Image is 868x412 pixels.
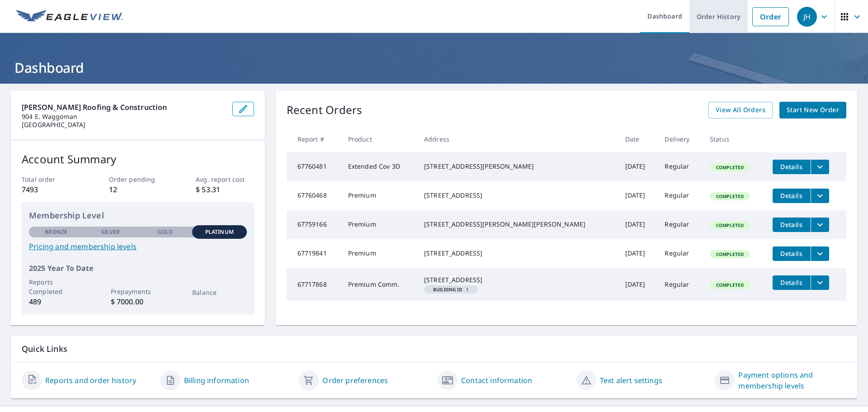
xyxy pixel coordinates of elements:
[778,249,805,258] span: Details
[22,102,225,113] p: [PERSON_NAME] Roofing & Construction
[287,210,341,239] td: 67759166
[109,184,167,195] p: 12
[797,7,817,27] div: JH
[779,102,846,118] a: Start New Order
[711,222,749,228] span: Completed
[287,239,341,268] td: 67719841
[778,191,805,200] span: Details
[787,104,839,116] span: Start New Order
[778,278,805,287] span: Details
[618,210,658,239] td: [DATE]
[773,275,811,290] button: detailsBtn-67717868
[29,296,83,307] p: 489
[341,239,417,268] td: Premium
[618,181,658,210] td: [DATE]
[711,193,749,199] span: Completed
[22,343,846,355] p: Quick Links
[708,102,773,118] a: View All Orders
[711,251,749,257] span: Completed
[773,218,811,232] button: detailsBtn-67759166
[428,287,474,292] span: 1
[341,126,417,152] th: Product
[322,375,388,386] a: Order preferences
[341,268,417,301] td: Premium Comm.
[157,228,173,236] p: Gold
[711,164,749,170] span: Completed
[287,268,341,301] td: 67717868
[600,375,662,386] a: Text alert settings
[101,228,120,236] p: Silver
[778,162,805,171] span: Details
[618,152,658,181] td: [DATE]
[111,287,165,296] p: Prepayments
[773,246,811,261] button: detailsBtn-67719841
[29,209,247,222] p: Membership Level
[811,189,829,203] button: filesDropdownBtn-67760468
[111,296,165,307] p: $ 7000.00
[752,7,789,26] a: Order
[22,184,80,195] p: 7493
[657,152,703,181] td: Regular
[433,287,462,292] em: Building ID
[287,181,341,210] td: 67760468
[424,220,611,229] div: [STREET_ADDRESS][PERSON_NAME][PERSON_NAME]
[192,288,246,297] p: Balance
[424,249,611,258] div: [STREET_ADDRESS]
[811,218,829,232] button: filesDropdownBtn-67759166
[811,246,829,261] button: filesDropdownBtn-67719841
[22,151,254,167] p: Account Summary
[657,268,703,301] td: Regular
[287,126,341,152] th: Report #
[811,275,829,290] button: filesDropdownBtn-67717868
[341,152,417,181] td: Extended Cov 3D
[45,228,67,236] p: Bronze
[711,282,749,288] span: Completed
[341,210,417,239] td: Premium
[22,113,225,121] p: 904 E. Waggoman
[424,162,611,171] div: [STREET_ADDRESS][PERSON_NAME]
[657,239,703,268] td: Regular
[618,268,658,301] td: [DATE]
[29,263,247,274] p: 2025 Year To Date
[11,58,857,77] h1: Dashboard
[205,228,234,236] p: Platinum
[461,375,532,386] a: Contact information
[773,160,811,174] button: detailsBtn-67760481
[109,175,167,184] p: Order pending
[16,10,123,24] img: EV Logo
[45,375,136,386] a: Reports and order history
[196,175,254,184] p: Avg. report cost
[22,121,225,129] p: [GEOGRAPHIC_DATA]
[657,181,703,210] td: Regular
[22,175,80,184] p: Total order
[29,241,247,252] a: Pricing and membership levels
[424,191,611,200] div: [STREET_ADDRESS]
[29,277,83,296] p: Reports Completed
[773,189,811,203] button: detailsBtn-67760468
[341,181,417,210] td: Premium
[618,239,658,268] td: [DATE]
[287,152,341,181] td: 67760481
[196,184,254,195] p: $ 53.31
[738,369,846,391] a: Payment options and membership levels
[657,210,703,239] td: Regular
[424,275,611,284] div: [STREET_ADDRESS]
[778,220,805,229] span: Details
[287,102,363,118] p: Recent Orders
[657,126,703,152] th: Delivery
[618,126,658,152] th: Date
[703,126,765,152] th: Status
[716,104,765,116] span: View All Orders
[184,375,249,386] a: Billing information
[417,126,618,152] th: Address
[811,160,829,174] button: filesDropdownBtn-67760481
